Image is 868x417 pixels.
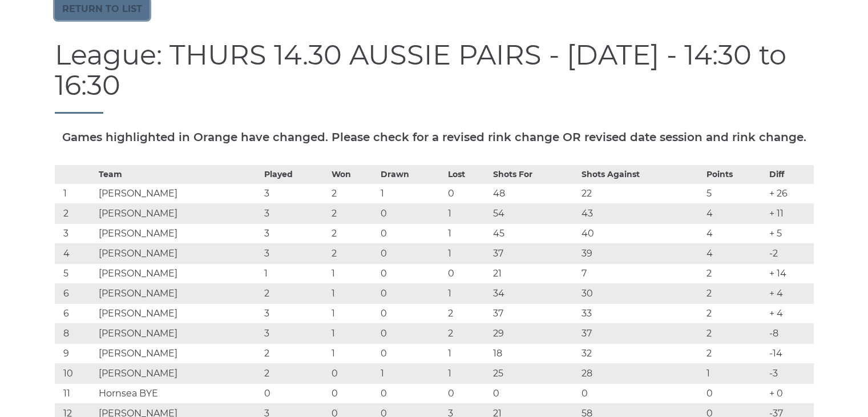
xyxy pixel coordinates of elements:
[261,243,329,263] td: 3
[378,283,445,303] td: 0
[579,263,704,283] td: 7
[329,303,378,323] td: 1
[261,183,329,203] td: 3
[490,165,579,183] th: Shots For
[579,303,704,323] td: 33
[96,223,261,243] td: [PERSON_NAME]
[490,383,579,403] td: 0
[445,283,490,303] td: 1
[55,383,96,403] td: 11
[261,263,329,283] td: 1
[378,383,445,403] td: 0
[55,183,96,203] td: 1
[55,203,96,223] td: 2
[579,203,704,223] td: 43
[96,203,261,223] td: [PERSON_NAME]
[55,243,96,263] td: 4
[766,165,813,183] th: Diff
[579,183,704,203] td: 22
[96,283,261,303] td: [PERSON_NAME]
[261,283,329,303] td: 2
[261,343,329,363] td: 2
[704,263,766,283] td: 2
[378,343,445,363] td: 0
[378,243,445,263] td: 0
[766,223,813,243] td: + 5
[378,263,445,283] td: 0
[490,363,579,383] td: 25
[704,383,766,403] td: 0
[55,40,814,114] h1: League: THURS 14.30 AUSSIE PAIRS - [DATE] - 14:30 to 16:30
[490,183,579,203] td: 48
[445,383,490,403] td: 0
[378,223,445,243] td: 0
[490,203,579,223] td: 54
[378,165,445,183] th: Drawn
[579,383,704,403] td: 0
[704,283,766,303] td: 2
[579,343,704,363] td: 32
[445,223,490,243] td: 1
[766,343,813,363] td: -14
[490,343,579,363] td: 18
[329,183,378,203] td: 2
[378,183,445,203] td: 1
[704,303,766,323] td: 2
[261,203,329,223] td: 3
[579,223,704,243] td: 40
[579,165,704,183] th: Shots Against
[704,243,766,263] td: 4
[704,323,766,343] td: 2
[445,183,490,203] td: 0
[579,243,704,263] td: 39
[490,223,579,243] td: 45
[445,203,490,223] td: 1
[329,243,378,263] td: 2
[445,165,490,183] th: Lost
[55,223,96,243] td: 3
[704,223,766,243] td: 4
[96,343,261,363] td: [PERSON_NAME]
[96,165,261,183] th: Team
[704,165,766,183] th: Points
[766,383,813,403] td: + 0
[766,363,813,383] td: -3
[96,303,261,323] td: [PERSON_NAME]
[704,363,766,383] td: 1
[55,303,96,323] td: 6
[261,323,329,343] td: 3
[704,183,766,203] td: 5
[378,303,445,323] td: 0
[445,363,490,383] td: 1
[704,203,766,223] td: 4
[445,323,490,343] td: 2
[490,303,579,323] td: 37
[329,363,378,383] td: 0
[329,203,378,223] td: 2
[96,323,261,343] td: [PERSON_NAME]
[55,323,96,343] td: 8
[378,203,445,223] td: 0
[766,243,813,263] td: -2
[766,283,813,303] td: + 4
[445,303,490,323] td: 2
[704,343,766,363] td: 2
[55,131,814,143] h5: Games highlighted in Orange have changed. Please check for a revised rink change OR revised date ...
[378,323,445,343] td: 0
[490,283,579,303] td: 34
[329,223,378,243] td: 2
[329,323,378,343] td: 1
[579,283,704,303] td: 30
[329,383,378,403] td: 0
[378,363,445,383] td: 1
[96,383,261,403] td: Hornsea BYE
[96,243,261,263] td: [PERSON_NAME]
[766,303,813,323] td: + 4
[490,323,579,343] td: 29
[579,323,704,343] td: 37
[261,303,329,323] td: 3
[329,165,378,183] th: Won
[445,263,490,283] td: 0
[490,263,579,283] td: 21
[766,323,813,343] td: -8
